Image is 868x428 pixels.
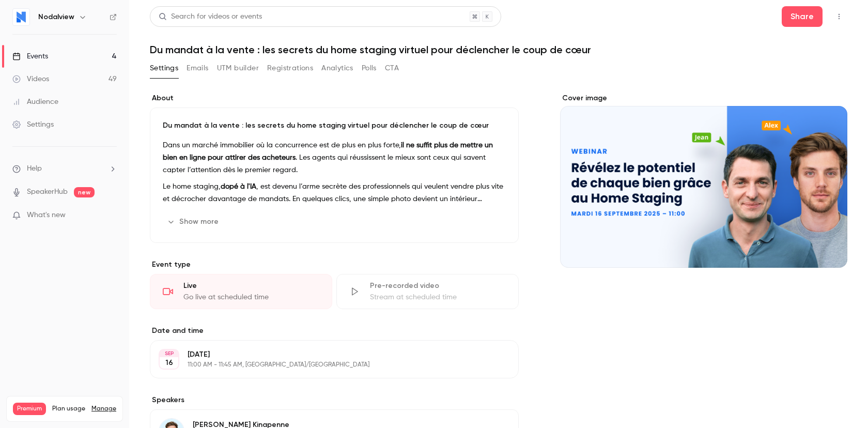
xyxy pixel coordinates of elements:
[150,43,847,56] h1: Du mandat à la vente : les secrets du home staging virtuel pour déclencher le coup de cœur
[560,93,847,268] section: Cover image
[12,163,117,174] li: help-dropdown-opener
[221,183,256,190] strong: dopé à l'IA
[52,405,85,413] span: Plan usage
[163,180,506,205] p: Le home staging, , est devenu l’arme secrète des professionnels qui veulent vendre plus vite et d...
[159,11,262,22] div: Search for videos or events
[74,187,95,197] span: new
[336,274,519,309] div: Pre-recorded videoStream at scheduled time
[362,60,377,77] button: Polls
[12,97,58,107] div: Audience
[13,403,46,415] span: Premium
[370,292,506,302] div: Stream at scheduled time
[27,187,68,197] a: SpeakerHub
[321,60,353,77] button: Analytics
[12,51,48,62] div: Events
[188,361,464,369] p: 11:00 AM - 11:45 AM, [GEOGRAPHIC_DATA]/[GEOGRAPHIC_DATA]
[150,93,519,103] label: About
[160,350,178,357] div: SEP
[183,292,319,302] div: Go live at scheduled time
[165,358,173,368] p: 16
[150,274,332,309] div: LiveGo live at scheduled time
[150,326,519,336] label: Date and time
[150,60,178,77] button: Settings
[27,210,66,221] span: What's new
[183,281,319,291] div: Live
[163,213,225,230] button: Show more
[91,405,116,413] a: Manage
[27,163,42,174] span: Help
[104,211,117,220] iframe: Noticeable Trigger
[13,9,29,25] img: Nodalview
[150,259,519,270] p: Event type
[782,6,823,27] button: Share
[560,93,847,103] label: Cover image
[217,60,259,77] button: UTM builder
[38,12,74,22] h6: Nodalview
[150,395,519,405] label: Speakers
[188,349,464,360] p: [DATE]
[385,60,399,77] button: CTA
[163,120,506,131] p: Du mandat à la vente : les secrets du home staging virtuel pour déclencher le coup de cœur
[370,281,506,291] div: Pre-recorded video
[163,139,506,176] p: Dans un marché immobilier où la concurrence est de plus en plus forte, . Les agents qui réussisse...
[12,119,54,130] div: Settings
[267,60,313,77] button: Registrations
[12,74,49,84] div: Videos
[187,60,208,77] button: Emails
